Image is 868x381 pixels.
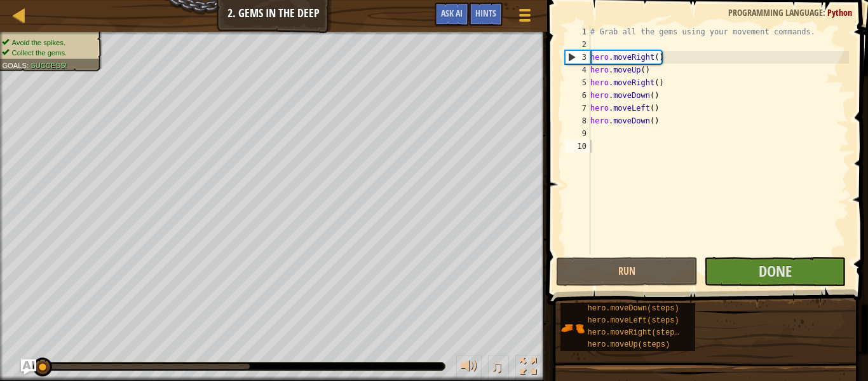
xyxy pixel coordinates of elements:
div: 9 [565,127,590,140]
button: Done [704,257,846,286]
span: Success! [31,61,67,69]
span: Programming language [728,6,823,18]
button: Ask AI [21,359,36,375]
div: 6 [565,89,590,102]
button: ♫ [488,355,510,381]
div: 10 [565,140,590,153]
div: 8 [565,114,590,127]
span: : [27,61,31,69]
span: hero.moveUp(steps) [588,340,670,349]
div: 7 [565,102,590,114]
button: Run [556,257,698,286]
span: hero.moveDown(steps) [588,304,679,313]
div: 1 [565,25,590,38]
div: 2 [565,38,590,51]
div: 5 [565,76,590,89]
span: ♫ [491,357,503,376]
span: Collect the gems. [12,48,67,57]
button: Ask AI [435,3,469,26]
span: Avoid the spikes. [12,38,65,46]
span: Done [759,261,792,281]
div: 3 [566,51,590,64]
span: hero.moveRight(steps) [588,328,684,337]
button: Show game menu [509,3,541,32]
span: Goals [2,61,27,69]
li: Collect the gems. [2,48,95,58]
span: : [823,6,827,18]
div: 4 [565,64,590,76]
span: Python [827,6,852,18]
span: hero.moveLeft(steps) [588,316,679,325]
span: Hints [475,7,496,19]
li: Avoid the spikes. [2,38,95,48]
button: Toggle fullscreen [515,355,541,381]
img: portrait.png [560,316,585,340]
span: Ask AI [441,7,463,19]
button: Adjust volume [456,355,482,381]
